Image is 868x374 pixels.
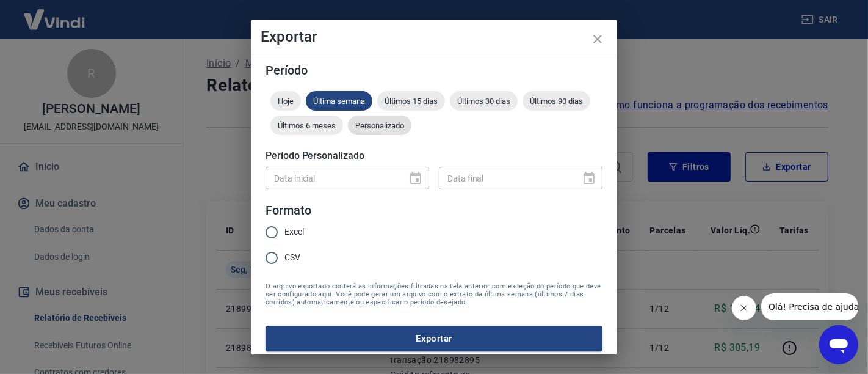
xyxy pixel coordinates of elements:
h5: Período Personalizado [266,150,602,162]
div: Últimos 90 dias [523,91,590,111]
iframe: Mensagem da empresa [761,293,858,320]
span: Últimos 30 dias [450,97,518,106]
button: close [583,24,612,54]
legend: Formato [266,202,311,219]
span: O arquivo exportado conterá as informações filtradas na tela anterior com exceção do período que ... [266,282,602,306]
div: Últimos 30 dias [450,91,518,111]
iframe: Botão para abrir a janela de mensagens [819,325,858,364]
input: DD/MM/YYYY [266,167,399,189]
span: Personalizado [348,121,411,130]
span: Última semana [306,97,372,106]
div: Hoje [270,91,301,111]
input: DD/MM/YYYY [439,167,572,189]
span: Últimos 15 dias [377,97,445,106]
div: Últimos 6 meses [270,116,343,135]
span: Excel [284,226,304,238]
span: Olá! Precisa de ajuda? [7,9,103,18]
button: Exportar [266,326,602,351]
span: Hoje [270,97,301,106]
h4: Exportar [261,29,607,44]
h5: Período [266,64,602,76]
iframe: Fechar mensagem [732,296,756,320]
span: Últimos 6 meses [270,121,343,130]
div: Última semana [306,91,372,111]
div: Personalizado [348,116,411,135]
div: Últimos 15 dias [377,91,445,111]
span: CSV [284,251,300,264]
span: Últimos 90 dias [523,97,590,106]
